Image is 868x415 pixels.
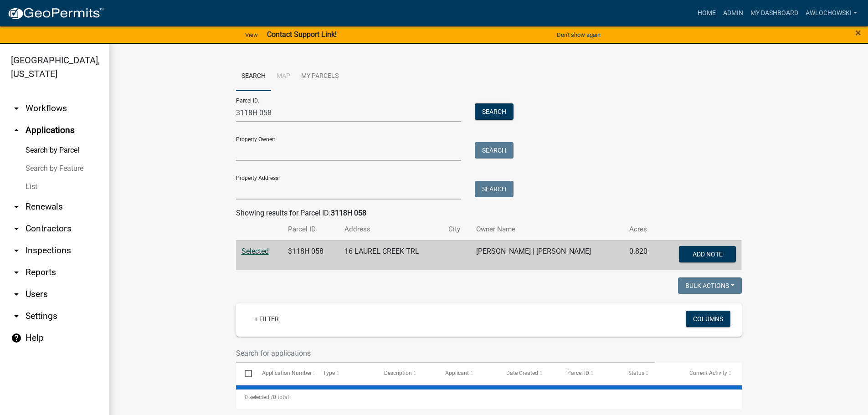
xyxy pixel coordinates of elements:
[282,219,339,240] th: Parcel ID
[339,219,443,240] th: Address
[802,5,861,22] a: awlochowski
[747,5,802,22] a: My Dashboard
[11,333,22,343] i: help
[624,240,659,270] td: 0.820
[11,223,22,234] i: arrow_drop_down
[471,240,624,270] td: [PERSON_NAME] | [PERSON_NAME]
[11,267,22,278] i: arrow_drop_down
[11,311,22,322] i: arrow_drop_down
[339,240,443,270] td: 16 LAUREL CREEK TRL
[475,103,514,120] button: Search
[471,219,624,240] th: Owner Name
[267,30,337,39] strong: Contact Support Link!
[236,386,742,409] div: 0 total
[475,142,514,159] button: Search
[855,27,861,38] button: Close
[241,27,262,42] a: View
[445,370,469,376] span: Applicant
[247,311,286,327] a: + Filter
[241,247,269,256] a: Selected
[236,208,742,219] div: Showing results for Parcel ID:
[296,62,344,91] a: My Parcels
[620,363,681,384] datatable-header-cell: Status
[245,394,273,400] span: 0 selected /
[375,363,437,384] datatable-header-cell: Description
[498,363,559,384] datatable-header-cell: Date Created
[475,181,514,197] button: Search
[314,363,375,384] datatable-header-cell: Type
[506,370,538,376] span: Date Created
[679,246,736,262] button: Add Note
[384,370,412,376] span: Description
[11,103,22,114] i: arrow_drop_down
[443,219,471,240] th: City
[236,363,253,384] datatable-header-cell: Select
[11,289,22,300] i: arrow_drop_down
[282,240,339,270] td: 3118H 058
[11,125,22,136] i: arrow_drop_up
[678,277,742,294] button: Bulk Actions
[262,370,312,376] span: Application Number
[719,5,747,22] a: Admin
[694,5,719,22] a: Home
[681,363,742,384] datatable-header-cell: Current Activity
[11,201,22,212] i: arrow_drop_down
[567,370,589,376] span: Parcel ID
[855,26,861,39] span: ×
[253,363,314,384] datatable-header-cell: Application Number
[236,344,655,363] input: Search for applications
[331,209,366,217] strong: 3118H 058
[437,363,498,384] datatable-header-cell: Applicant
[689,370,727,376] span: Current Activity
[624,219,659,240] th: Acres
[686,311,730,327] button: Columns
[559,363,620,384] datatable-header-cell: Parcel ID
[693,250,723,257] span: Add Note
[628,370,644,376] span: Status
[323,370,335,376] span: Type
[553,27,604,42] button: Don't show again
[236,62,271,91] a: Search
[11,245,22,256] i: arrow_drop_down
